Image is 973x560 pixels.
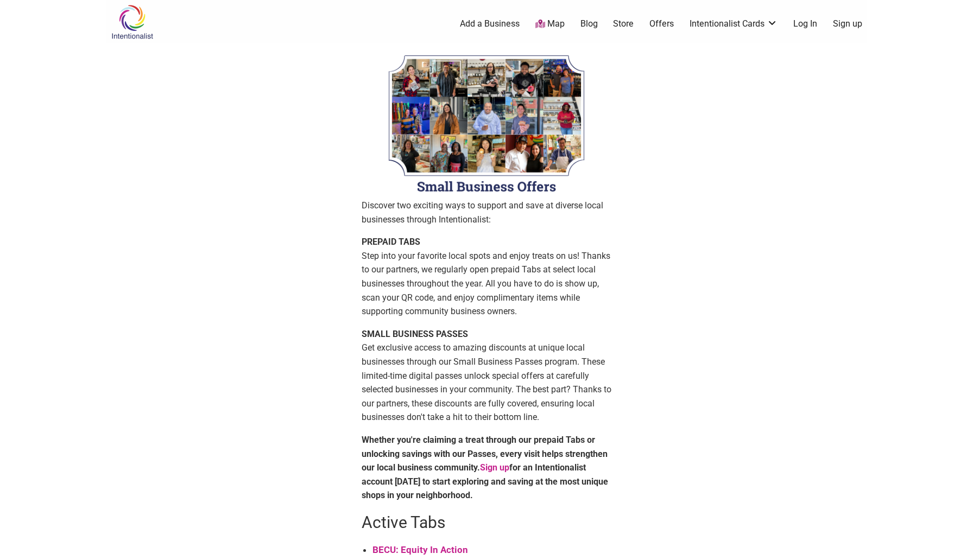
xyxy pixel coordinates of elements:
[362,49,611,199] img: Welcome to Intentionalist Passes
[372,544,468,555] a: BECU: Equity In Action
[362,329,468,339] strong: SMALL BUSINESS PASSES
[362,511,611,534] h2: Active Tabs
[106,4,158,40] img: Intentionalist
[793,18,817,30] a: Log In
[362,235,611,319] p: Step into your favorite local spots and enjoy treats on us! Thanks to our partners, we regularly ...
[460,18,520,30] a: Add a Business
[362,199,611,226] p: Discover two exciting ways to support and save at diverse local businesses through Intentionalist:
[535,18,565,30] a: Map
[362,327,611,424] p: Get exclusive access to amazing discounts at unique local businesses through our Small Business P...
[649,18,674,30] a: Offers
[362,435,608,500] strong: Whether you're claiming a treat through our prepaid Tabs or unlocking savings with our Passes, ev...
[690,18,778,30] a: Intentionalist Cards
[480,462,509,473] a: Sign up
[580,18,598,30] a: Blog
[613,18,634,30] a: Store
[362,237,420,247] strong: PREPAID TABS
[833,18,862,30] a: Sign up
